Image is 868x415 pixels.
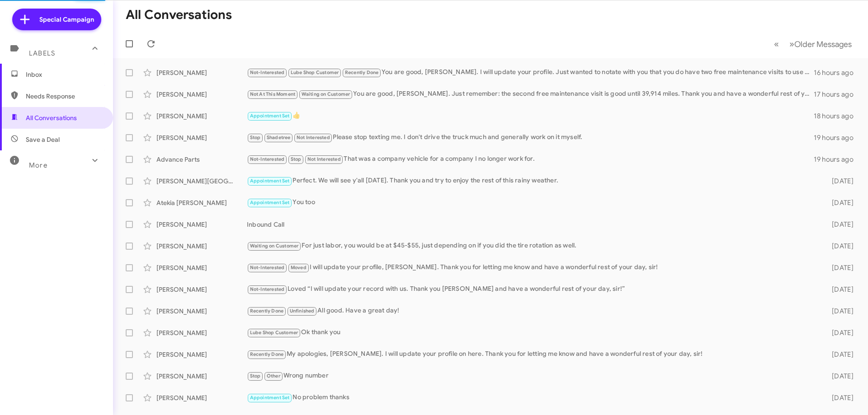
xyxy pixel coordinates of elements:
span: Not-Interested [250,265,285,270]
div: [DATE] [817,350,861,359]
div: Loved “I will update your record with us. Thank you [PERSON_NAME] and have a wonderful rest of yo... [247,284,817,294]
span: Unfinished [290,308,315,314]
span: Stop [250,373,261,379]
div: I will update your profile, [PERSON_NAME]. Thank you for letting me know and have a wonderful res... [247,262,817,273]
div: 18 hours ago [814,112,861,121]
span: Appointment Set [250,395,290,401]
span: Recently Done [250,308,284,314]
span: Appointment Set [250,200,290,205]
div: You too [247,197,817,208]
div: 19 hours ago [814,155,861,164]
div: [DATE] [817,242,861,251]
div: 17 hours ago [814,90,861,99]
span: Moved [291,265,307,270]
span: Stop [250,135,261,140]
div: Atekia [PERSON_NAME] [156,198,247,207]
span: Special Campaign [39,15,94,24]
span: Other [267,373,280,379]
div: Advance Parts [156,155,247,164]
div: 👍 [247,111,814,121]
div: [DATE] [817,220,861,229]
div: [PERSON_NAME] [156,285,247,294]
span: Not Interested [307,156,341,162]
div: [PERSON_NAME] [156,350,247,359]
span: Inbox [26,70,103,79]
span: All Conversations [26,113,77,122]
span: Not Interested [297,135,330,140]
div: [DATE] [817,263,861,272]
div: 19 hours ago [814,133,861,142]
div: No problem thanks [247,392,817,403]
div: [PERSON_NAME] [156,307,247,316]
div: You are good, [PERSON_NAME]. Just remember: the second free maintenance visit is good until 39,91... [247,89,814,99]
div: [PERSON_NAME] [156,263,247,272]
span: Lube Shop Customer [250,330,298,336]
div: Perfect. We will see y'all [DATE]. Thank you and try to enjoy the rest of this rainy weather. [247,176,817,186]
a: Special Campaign [12,9,101,30]
span: Waiting on Customer [302,91,350,97]
div: [DATE] [817,198,861,207]
div: [DATE] [817,285,861,294]
div: [PERSON_NAME] [156,68,247,77]
div: 16 hours ago [814,68,861,77]
span: » [789,38,794,50]
span: Not At This Moment [250,91,296,97]
nav: Page navigation example [769,35,857,53]
div: Inbound Call [247,220,817,229]
div: All good. Have a great day! [247,306,817,316]
div: That was a company vehicle for a company I no longer work for. [247,154,814,164]
div: [DATE] [817,393,861,402]
div: For just labor, you would be at $45-$55, just depending on if you did the tire rotation as well. [247,241,817,251]
div: [PERSON_NAME] [156,242,247,251]
span: Appointment Set [250,178,290,184]
div: [PERSON_NAME] [156,133,247,142]
div: My apologies, [PERSON_NAME]. I will update your profile on here. Thank you for letting me know an... [247,349,817,359]
div: [PERSON_NAME] [156,328,247,337]
span: Save a Deal [26,135,60,144]
span: Lube Shop Customer [291,70,339,75]
span: Older Messages [794,39,852,49]
div: [DATE] [817,372,861,381]
h1: All Conversations [126,8,232,22]
div: [DATE] [817,328,861,337]
button: Previous [769,35,784,53]
span: Stop [291,156,302,162]
div: [PERSON_NAME] [156,393,247,402]
div: [PERSON_NAME] [156,220,247,229]
span: Not-Interested [250,156,285,162]
div: Please stop texting me. I don't drive the truck much and generally work on it myself. [247,132,814,143]
div: [PERSON_NAME] [156,90,247,99]
span: Appointment Set [250,113,290,119]
div: Ok thank you [247,327,817,338]
span: Waiting on Customer [250,243,299,249]
div: Wrong number [247,371,817,381]
span: Needs Response [26,92,103,101]
div: [DATE] [817,177,861,186]
div: [PERSON_NAME][GEOGRAPHIC_DATA] [156,177,247,186]
div: [DATE] [817,307,861,316]
span: Not-Interested [250,286,285,292]
div: [PERSON_NAME] [156,112,247,121]
span: More [29,161,47,169]
span: Shadetree [267,135,291,140]
span: « [774,38,779,50]
span: Labels [29,49,55,57]
button: Next [784,35,857,53]
span: Recently Done [345,70,379,75]
div: You are good, [PERSON_NAME]. I will update your profile. Just wanted to notate with you that you ... [247,67,814,78]
span: Not-Interested [250,70,285,75]
div: [PERSON_NAME] [156,372,247,381]
span: Recently Done [250,351,284,357]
